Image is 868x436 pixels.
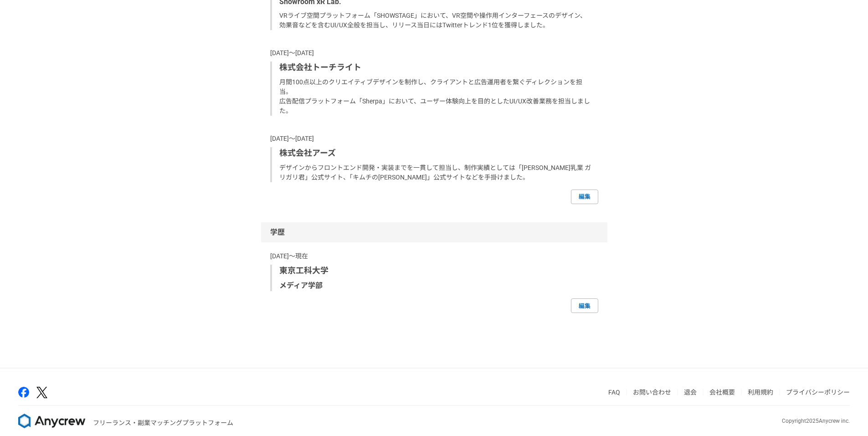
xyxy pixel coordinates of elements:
a: お問い合わせ [633,389,671,396]
a: 会社概要 [709,389,735,396]
img: facebook-2adfd474.png [18,387,29,398]
a: 編集 [571,298,598,313]
a: 利用規約 [748,389,773,396]
p: 株式会社トーチライト [279,62,591,74]
a: FAQ [608,389,620,396]
p: [DATE]〜[DATE] [270,48,598,58]
p: メディア学部 [279,280,591,291]
img: x-391a3a86.png [36,387,47,398]
p: 株式会社アーズ [279,147,591,159]
p: VRライブ空間プラットフォーム「SHOWSTAGE」において、VR空間や操作用インターフェースのデザイン、効果音などを含むUI/UX全般を担当し、リリース当日にはTwitterトレンド1位を獲得... [279,11,591,30]
p: [DATE]〜[DATE] [270,134,598,144]
p: Copyright 2025 Anycrew inc. [782,417,850,425]
a: 退会 [684,389,697,396]
div: 学歴 [261,222,607,242]
a: 編集 [571,190,598,204]
p: 東京工科大学 [279,265,591,277]
a: プライバシーポリシー [786,389,850,396]
p: 月間100点以上のクリエイティブデザインを制作し、クライアントと広告運用者を繋ぐディレクションを担当。 広告配信プラットフォーム「Sherpa」において、ユーザー体験向上を目的としたUI/UX改... [279,77,591,116]
p: フリーランス・副業マッチングプラットフォーム [93,418,233,428]
p: [DATE]〜現在 [270,251,598,261]
p: デザインからフロントエンド開発・実装までを一貫して担当し、制作実績としては「[PERSON_NAME]乳業 ガリガリ君」公式サイト、「キムチの[PERSON_NAME]」公式サイトなどを手掛けました。 [279,163,591,182]
img: 8DqYSo04kwAAAAASUVORK5CYII= [18,414,86,428]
